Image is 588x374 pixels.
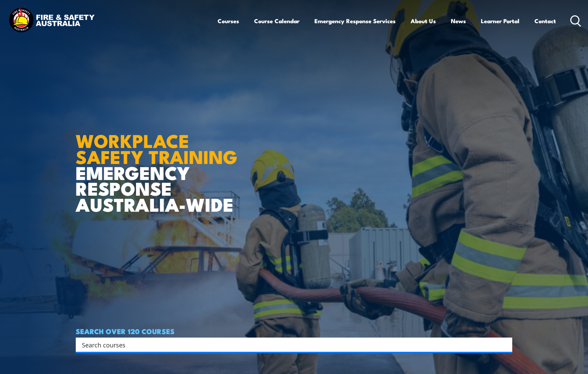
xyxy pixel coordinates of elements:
a: Learner Portal [481,12,519,30]
input: Search input [82,340,497,350]
form: Search form [83,340,499,349]
h4: SEARCH OVER 120 COURSES [76,327,512,335]
a: About Us [411,12,436,30]
a: News [451,12,466,30]
a: Course Calendar [254,12,299,30]
button: Search magnifier button [500,340,510,349]
a: Contact [534,12,556,30]
strong: WORKPLACE SAFETY TRAINING [76,126,237,170]
a: Courses [218,12,239,30]
h1: EMERGENCY RESPONSE AUSTRALIA-WIDE [76,115,242,212]
a: Emergency Response Services [314,12,396,30]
